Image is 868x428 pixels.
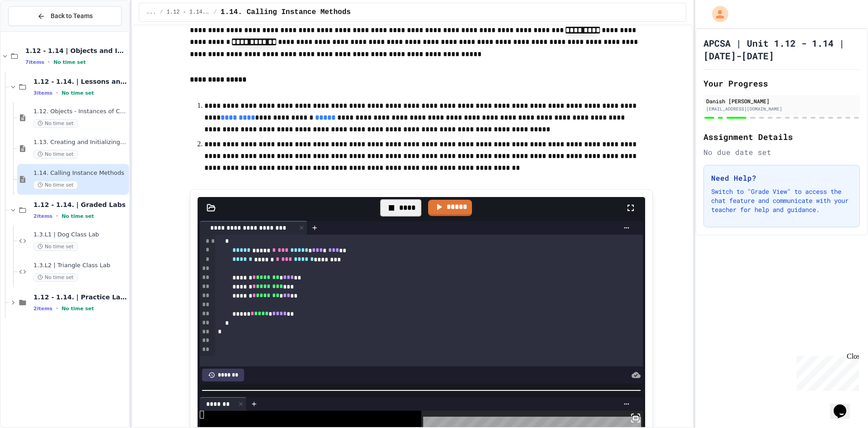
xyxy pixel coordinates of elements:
div: My Account [703,4,731,24]
span: • [48,58,50,66]
span: 1.12 - 1.14. | Lessons and Notes [167,9,210,16]
span: No time set [33,150,78,159]
span: 1.12 - 1.14 | Objects and Instances of Classes [25,47,127,55]
span: 1.12 - 1.14. | Practice Labs [33,293,127,301]
h3: Need Help? [711,173,852,183]
h2: Assignment Details [703,130,860,143]
span: 3 items [33,90,52,96]
span: 1.12. Objects - Instances of Classes [33,108,127,115]
span: 1.12 - 1.14. | Lessons and Notes [33,77,127,86]
span: No time set [61,306,94,312]
h2: Your Progress [703,77,860,90]
div: Chat with us now!Close [4,4,62,58]
span: No time set [33,119,78,128]
span: / [160,9,163,16]
button: Back to Teams [8,6,122,26]
div: [EMAIL_ADDRESS][DOMAIN_NAME] [706,106,857,112]
span: No time set [33,242,78,251]
span: • [56,305,58,312]
div: Danish [PERSON_NAME] [706,97,857,105]
span: / [214,9,217,16]
span: No time set [33,181,78,189]
h1: APCSA | Unit 1.12 - 1.14 | [DATE]-[DATE] [703,37,860,62]
span: 1.12 - 1.14. | Graded Labs [33,201,127,209]
span: 2 items [33,213,52,219]
span: Back to Teams [51,11,93,21]
span: No time set [61,213,94,219]
span: • [56,212,58,220]
span: 1.3.L1 | Dog Class Lab [33,231,127,239]
span: 1.14. Calling Instance Methods [221,7,351,18]
span: 2 items [33,306,52,312]
p: Switch to "Grade View" to access the chat feature and communicate with your teacher for help and ... [711,187,852,214]
span: 7 items [25,59,44,65]
span: No time set [53,59,86,65]
span: No time set [33,273,78,282]
span: 1.13. Creating and Initializing Objects: Constructors [33,139,127,146]
iframe: chat widget [830,392,859,419]
span: 1.3.L2 | Triangle Class Lab [33,262,127,269]
span: No time set [61,90,94,96]
span: • [56,89,58,96]
iframe: chat widget [793,352,859,391]
span: 1.14. Calling Instance Methods [33,169,127,177]
span: ... [146,9,156,16]
div: No due date set [703,147,860,158]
